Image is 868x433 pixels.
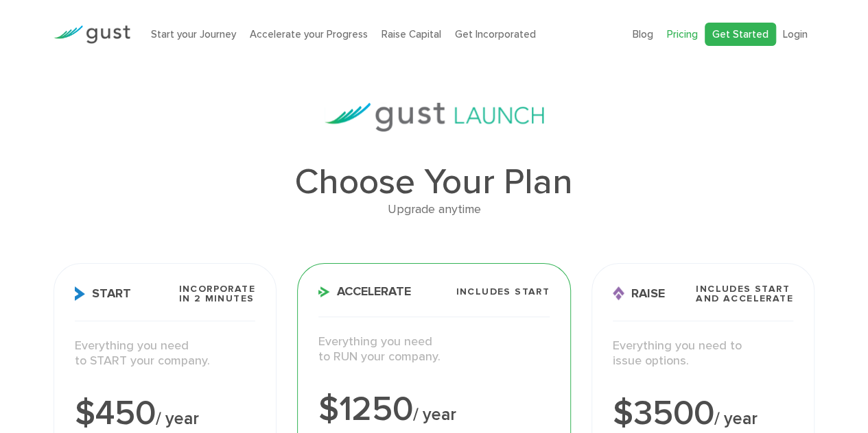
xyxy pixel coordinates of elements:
span: Raise [613,286,665,301]
span: / year [413,404,456,425]
img: gust-launch-logos.svg [325,103,544,132]
a: Get Incorporated [455,28,536,40]
p: Everything you need to issue options. [613,338,793,369]
span: / year [156,408,199,429]
span: Includes START [456,287,550,297]
a: Get Started [705,23,776,47]
img: Gust Logo [54,25,130,44]
span: Incorporate in 2 Minutes [178,284,255,304]
a: Blog [633,28,653,40]
div: $1250 [318,393,550,427]
a: Accelerate your Progress [250,28,368,40]
a: Start your Journey [151,28,236,40]
h1: Choose Your Plan [54,164,814,200]
a: Pricing [667,28,698,40]
div: Upgrade anytime [54,200,814,220]
span: Start [75,286,131,301]
a: Login [783,28,808,40]
div: $450 [75,397,255,431]
p: Everything you need to START your company. [75,338,255,369]
p: Everything you need to RUN your company. [318,334,550,365]
img: Start Icon X2 [75,286,85,301]
img: Raise Icon [613,286,624,301]
span: Accelerate [318,286,411,298]
img: Accelerate Icon [318,286,330,297]
div: $3500 [613,397,793,431]
span: / year [714,408,758,429]
span: Includes START and ACCELERATE [696,284,793,304]
a: Raise Capital [382,28,441,40]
